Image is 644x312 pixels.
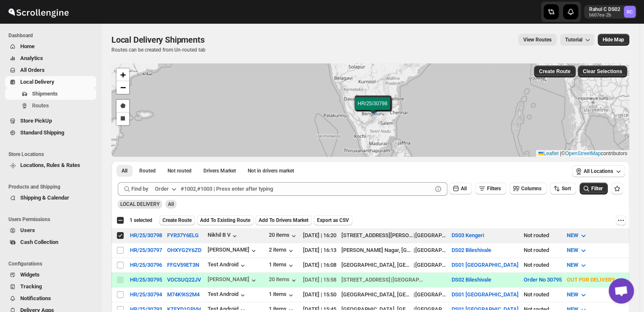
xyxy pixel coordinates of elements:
button: NEW [562,288,593,301]
button: 1 items [269,291,295,299]
button: NEW [562,258,593,272]
div: HR/25/30798 [130,232,162,238]
img: Marker [366,102,379,112]
div: Not routed [524,290,562,299]
button: Widgets [5,269,96,281]
button: view route [518,34,557,46]
div: [GEOGRAPHIC_DATA] [415,261,446,269]
button: HR/25/30796 [130,262,162,268]
div: Order [155,185,169,193]
div: [DATE] | 15:58 [303,276,336,284]
div: 1 items [269,261,295,270]
span: Add To Drivers Market [259,217,308,224]
div: [STREET_ADDRESS] [341,276,390,284]
div: Nikhil B V [208,232,239,240]
button: Claimable [198,165,241,177]
button: OUT FOR DELIVERY [562,273,629,287]
button: DS01 [GEOGRAPHIC_DATA] [452,291,519,298]
div: Not routed [524,246,562,255]
span: Tracking [20,283,42,290]
div: | [341,246,446,255]
div: [GEOGRAPHIC_DATA] [415,246,446,255]
button: Sort [550,183,576,194]
button: Home [5,41,96,52]
span: Widgets [20,271,40,278]
button: DS02 Bileshivale [452,276,491,283]
span: Notifications [20,295,51,301]
span: 1 selected [130,217,152,224]
a: Leaflet [538,151,558,156]
div: Not routed [524,231,562,240]
span: Not routed [168,167,192,174]
div: [DATE] | 16:20 [303,231,336,240]
input: #1002,#1003 | Press enter after typing [181,182,432,196]
span: Routed [139,167,156,174]
button: Un-claimable [243,165,299,177]
img: Marker [367,104,379,114]
button: HR/25/30797 [130,247,162,253]
div: [PERSON_NAME] [208,276,258,285]
button: 20 items [269,276,298,285]
button: Order [150,182,183,196]
button: HR/25/30794 [130,291,162,298]
div: [DATE] | 16:13 [303,246,336,255]
span: NEW [567,247,578,253]
button: Test Android [208,261,247,270]
span: OUT FOR DELIVERY [567,276,615,283]
button: Routes [5,100,96,112]
button: All [116,165,133,177]
button: All Locations [572,165,625,177]
span: Filters [487,186,501,192]
span: Filter [591,186,603,192]
button: All [449,183,472,194]
img: Marker [366,104,379,113]
div: 20 items [269,232,298,240]
span: All Locations [584,168,613,175]
span: Local Delivery Shipments [111,35,204,45]
span: Analytics [20,55,43,61]
span: Configurations [8,260,97,267]
span: Create Route [162,217,192,224]
button: [PERSON_NAME] [208,246,258,255]
button: Unrouted [162,165,197,177]
span: Home [20,43,35,49]
span: Tutorial [565,37,582,43]
button: Add To Drivers Market [255,215,312,225]
div: [GEOGRAPHIC_DATA] [415,290,446,299]
button: Notifications [5,293,96,304]
button: Create Route [159,215,195,225]
span: All Orders [20,67,45,73]
span: Rahul C DS02 [624,6,636,18]
img: Marker [367,104,380,113]
button: Filter [579,183,608,194]
a: Draw a rectangle [116,112,129,125]
span: Create Route [539,68,571,75]
img: Marker [367,104,380,114]
button: DS03 Kengeri [452,232,484,238]
span: View Routes [523,36,552,43]
span: Columns [521,186,541,192]
button: Users [5,224,96,236]
p: Routes can be created from Un-routed tab [111,47,208,53]
button: Cash Collection [5,236,96,248]
button: Shipments [5,88,96,100]
div: [STREET_ADDRESS][PERSON_NAME] [341,231,413,240]
button: Test Android [208,291,247,299]
button: FFGV59ET3N [167,262,199,268]
button: All Orders [5,64,96,76]
span: Products and Shipping [8,183,97,190]
button: DS01 [GEOGRAPHIC_DATA] [452,262,519,268]
img: Marker [367,103,379,112]
span: − [120,82,126,93]
button: VOCSUQ22JV [167,276,201,283]
span: Cash Collection [20,239,58,245]
div: | [341,231,446,240]
button: NEW [562,244,593,257]
span: Export as CSV [317,217,349,224]
span: Store PickUp [20,118,52,124]
span: NEW [567,291,578,298]
div: | [341,290,446,299]
span: Shipments [32,90,58,97]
